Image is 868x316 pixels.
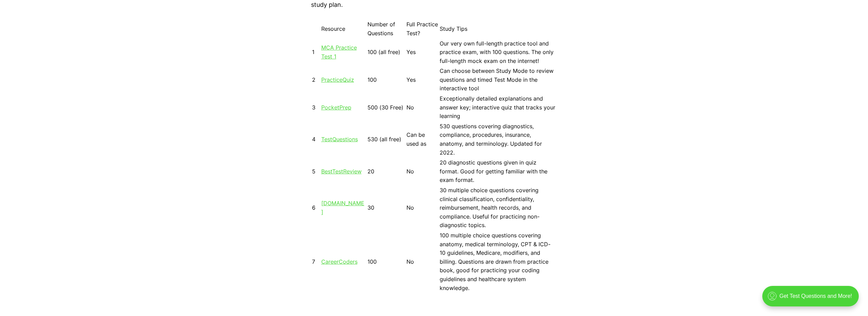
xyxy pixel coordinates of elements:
td: 4 [312,122,320,157]
td: 500 (30 Free) [367,94,405,121]
td: Resource [321,20,366,38]
td: 7 [312,231,320,293]
td: No [406,158,439,185]
a: PracticeQuiz [321,76,354,83]
td: 20 [367,158,405,185]
td: Number of Questions [367,20,405,38]
td: 3 [312,94,320,121]
a: PocketPrep [321,104,351,111]
a: BestTestReview [321,168,362,175]
td: 30 [367,186,405,230]
a: TestQuestions [321,136,358,143]
td: 530 (all free) [367,122,405,157]
td: Yes [406,39,439,66]
td: 6 [312,186,320,230]
td: 100 [367,66,405,93]
td: No [406,231,439,293]
td: Can be used as [406,122,439,157]
td: 30 multiple choice questions covering clinical classification, confidentiality, reimbursement, he... [439,186,556,230]
td: Yes [406,66,439,93]
a: MCA Practice Test 1 [321,44,357,60]
td: Exceptionally detailed explanations and answer key; interactive quiz that tracks your learning [439,94,556,121]
td: 100 [367,231,405,293]
td: 20 diagnostic questions given in quiz format. Good for getting familiar with the exam format. [439,158,556,185]
td: 100 (all free) [367,39,405,66]
iframe: portal-trigger [756,282,868,316]
td: Full Practice Test? [406,20,439,38]
td: Study Tips [439,20,556,38]
td: Can choose between Study Mode to review questions and timed Test Mode in the interactive tool [439,66,556,93]
a: CareerCoders [321,258,358,265]
td: 530 questions covering diagnostics, compliance, procedures, insurance, anatomy, and terminology. ... [439,122,556,157]
a: [DOMAIN_NAME] [321,200,364,215]
td: 100 multiple choice questions covering anatomy, medical terminology, CPT & ICD-10 guidelines, Med... [439,231,556,293]
td: 5 [312,158,320,185]
td: No [406,94,439,121]
td: 1 [312,39,320,66]
td: No [406,186,439,230]
td: 2 [312,66,320,93]
td: Our very own full-length practice tool and practice exam, with 100 questions. The only full-lengt... [439,39,556,66]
